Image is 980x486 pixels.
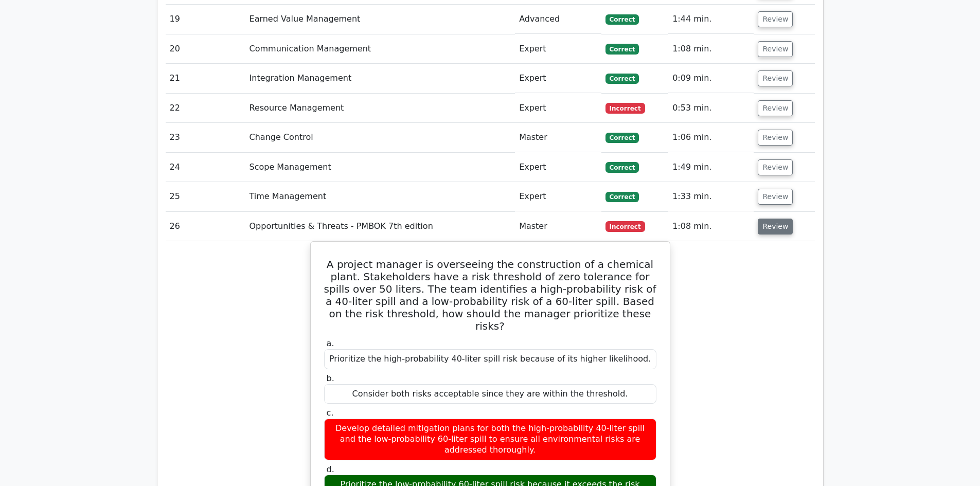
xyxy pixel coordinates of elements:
[327,373,334,383] span: b.
[668,212,754,241] td: 1:08 min.
[668,123,754,152] td: 1:06 min.
[758,11,793,27] button: Review
[245,5,515,34] td: Earned Value Management
[166,182,245,211] td: 25
[327,408,334,418] span: c.
[515,64,601,93] td: Expert
[668,182,754,211] td: 1:33 min.
[166,212,245,241] td: 26
[515,5,601,34] td: Advanced
[605,103,645,113] span: Incorrect
[758,189,793,205] button: Review
[324,384,656,404] div: Consider both risks acceptable since they are within the threshold.
[668,64,754,93] td: 0:09 min.
[245,212,515,241] td: Opportunities & Threats - PMBOK 7th edition
[758,159,793,175] button: Review
[245,94,515,123] td: Resource Management
[245,64,515,93] td: Integration Management
[668,153,754,182] td: 1:49 min.
[324,419,656,460] div: Develop detailed mitigation plans for both the high-probability 40-liter spill and the low-probab...
[515,182,601,211] td: Expert
[758,70,793,86] button: Review
[327,338,334,348] span: a.
[515,94,601,123] td: Expert
[605,192,639,202] span: Correct
[668,5,754,34] td: 1:44 min.
[605,162,639,172] span: Correct
[668,94,754,123] td: 0:53 min.
[166,64,245,93] td: 21
[758,41,793,57] button: Review
[605,221,645,231] span: Incorrect
[327,464,334,474] span: d.
[323,258,657,332] h5: A project manager is overseeing the construction of a chemical plant. Stakeholders have a risk th...
[605,14,639,25] span: Correct
[515,123,601,152] td: Master
[758,219,793,235] button: Review
[166,123,245,152] td: 23
[245,34,515,64] td: Communication Management
[166,34,245,64] td: 20
[668,34,754,64] td: 1:08 min.
[245,123,515,152] td: Change Control
[166,153,245,182] td: 24
[605,44,639,54] span: Correct
[166,94,245,123] td: 22
[324,349,656,369] div: Prioritize the high-probability 40-liter spill risk because of its higher likelihood.
[515,153,601,182] td: Expert
[605,133,639,143] span: Correct
[166,5,245,34] td: 19
[245,153,515,182] td: Scope Management
[758,100,793,116] button: Review
[515,212,601,241] td: Master
[758,130,793,146] button: Review
[605,74,639,84] span: Correct
[515,34,601,64] td: Expert
[245,182,515,211] td: Time Management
